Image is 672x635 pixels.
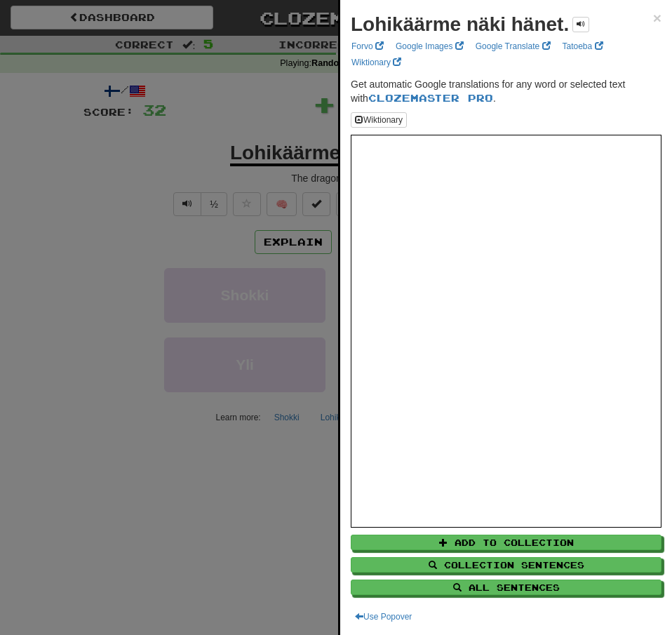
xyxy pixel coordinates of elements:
[347,55,405,70] a: Wiktionary
[368,92,493,104] a: Clozemaster Pro
[351,112,407,128] button: Wiktionary
[653,10,661,26] span: ×
[391,39,468,54] a: Google Images
[347,39,388,54] a: Forvo
[351,13,569,35] strong: Lohikäärme näki hänet.
[653,11,661,25] button: Close
[471,39,555,54] a: Google Translate
[351,609,416,624] button: Use Popover
[558,39,607,54] a: Tatoeba
[351,557,661,573] button: Collection Sentences
[351,580,661,595] button: All Sentences
[351,77,661,105] p: Get automatic Google translations for any word or selected text with .
[351,535,661,550] button: Add to Collection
